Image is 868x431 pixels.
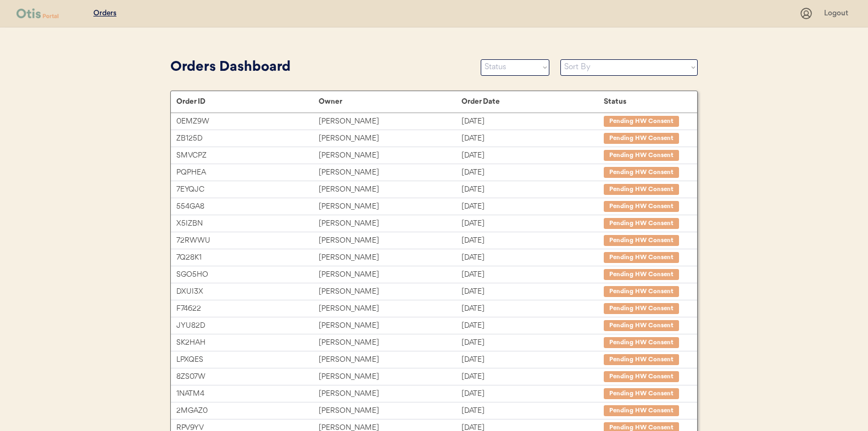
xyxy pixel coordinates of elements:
div: [DATE] [461,166,604,179]
div: [PERSON_NAME] [319,234,461,247]
div: SMVCPZ [176,149,319,162]
u: Orders [93,9,116,17]
div: [PERSON_NAME] [319,166,461,179]
div: 1NATM4 [176,388,319,400]
div: [PERSON_NAME] [319,320,461,332]
div: Owner [319,97,461,106]
div: [DATE] [461,286,604,298]
div: [PERSON_NAME] [319,132,461,145]
div: [DATE] [461,115,604,128]
div: [PERSON_NAME] [319,303,461,315]
div: Orders Dashboard [170,57,470,78]
div: [DATE] [461,183,604,196]
div: [PERSON_NAME] [319,200,461,213]
div: [DATE] [461,405,604,417]
div: [DATE] [461,388,604,400]
div: [DATE] [461,320,604,332]
div: SGO5HO [176,268,319,281]
div: [DATE] [461,149,604,162]
div: [DATE] [461,251,604,264]
div: 7EYQJC [176,183,319,196]
div: [PERSON_NAME] [319,388,461,400]
div: Logout [824,8,852,19]
div: SK2HAH [176,337,319,349]
div: [PERSON_NAME] [319,183,461,196]
div: [DATE] [461,337,604,349]
div: Order ID [176,97,319,106]
div: [PERSON_NAME] [319,149,461,162]
div: F74622 [176,303,319,315]
div: [PERSON_NAME] [319,354,461,366]
div: 0EMZ9W [176,115,319,128]
div: 72RWWU [176,234,319,247]
div: [DATE] [461,132,604,145]
div: X5IZBN [176,217,319,230]
div: 554GA8 [176,200,319,213]
div: [PERSON_NAME] [319,115,461,128]
div: [PERSON_NAME] [319,337,461,349]
div: Status [604,97,686,106]
div: [DATE] [461,234,604,247]
div: [DATE] [461,268,604,281]
div: DXUI3X [176,286,319,298]
div: JYU82D [176,320,319,332]
div: [PERSON_NAME] [319,405,461,417]
div: Order Date [461,97,604,106]
div: [DATE] [461,303,604,315]
div: PQPHEA [176,166,319,179]
div: 2MGAZ0 [176,405,319,417]
div: 7Q28K1 [176,251,319,264]
div: [DATE] [461,354,604,366]
div: LPXQES [176,354,319,366]
div: 8ZS07W [176,371,319,383]
div: [DATE] [461,371,604,383]
div: [DATE] [461,200,604,213]
div: [DATE] [461,217,604,230]
div: [PERSON_NAME] [319,268,461,281]
div: [PERSON_NAME] [319,286,461,298]
div: ZB125D [176,132,319,145]
div: [PERSON_NAME] [319,251,461,264]
div: [PERSON_NAME] [319,371,461,383]
div: [PERSON_NAME] [319,217,461,230]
